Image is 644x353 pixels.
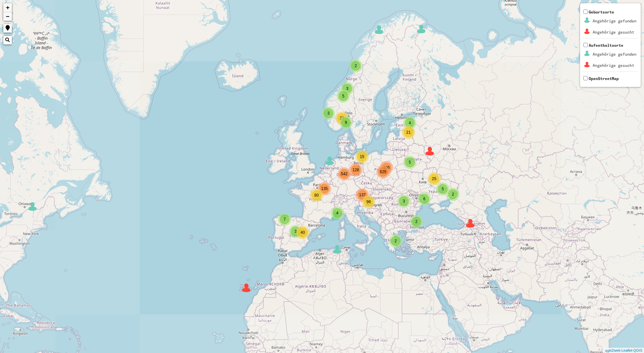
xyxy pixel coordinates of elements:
[592,16,637,26] td: Angehörige gefunden
[346,86,349,91] span: 3
[592,27,637,38] td: Angehörige gesucht
[633,348,642,352] a: QGIS
[605,348,620,352] a: qgis2web
[314,193,319,198] span: 80
[583,10,588,14] input: GeburtsorteAngehörige gefundenAngehörige gesucht
[583,61,591,69] img: Aufenthaltsorte_1_Angeh%C3%B6rigegesucht1.png
[583,49,591,58] img: Aufenthaltsorte_1_Angeh%C3%B6rigegefunden0.png
[352,168,359,172] span: 128
[336,211,339,215] span: 4
[423,197,426,201] span: 6
[583,43,588,47] input: AufenthaltsorteAngehörige gefundenAngehörige gesucht
[592,49,637,60] td: Angehörige gefunden
[3,12,12,21] a: Zoom out
[355,64,357,68] span: 2
[345,120,347,125] span: 9
[3,24,12,33] a: Show me where I am
[409,121,411,125] span: 4
[583,27,591,36] img: Geburtsorte_2_Angeh%C3%B6rigegesucht1.png
[589,76,619,81] span: OpenStreetMap
[380,170,386,174] span: 625
[583,16,591,24] img: Geburtsorte_2_Angeh%C3%B6rigegefunden0.png
[452,192,454,197] span: 2
[340,116,344,121] span: 27
[442,187,444,191] span: 5
[300,230,305,235] span: 40
[409,160,411,165] span: 5
[582,43,637,71] span: Aufenthaltsorte
[395,239,397,243] span: 2
[406,130,410,135] span: 21
[3,3,12,12] a: Zoom in
[359,193,366,197] span: 137
[582,10,637,38] span: Geburtsorte
[342,94,345,98] span: 5
[432,176,436,181] span: 25
[415,219,418,224] span: 2
[592,60,637,71] td: Angehörige gesucht
[327,111,330,116] span: 3
[341,172,348,176] span: 542
[360,154,364,159] span: 15
[621,348,632,352] a: Leaflet
[321,186,328,191] span: 135
[403,199,405,204] span: 3
[294,229,297,234] span: 3
[583,76,588,80] input: OpenStreetMap
[383,165,390,170] span: 106
[366,200,371,204] span: 98
[284,217,286,222] span: 7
